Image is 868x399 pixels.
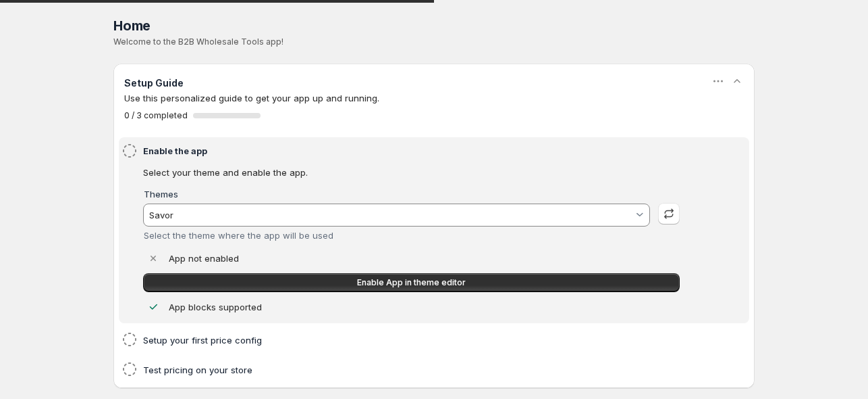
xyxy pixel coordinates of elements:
[113,18,151,34] span: Home
[144,189,178,199] label: Themes
[143,363,684,377] h4: Test pricing on your store
[357,277,466,288] span: Enable App in theme editor
[113,37,755,47] p: Welcome to the B2B Wholesale Tools app!
[143,144,684,158] h4: Enable the app
[169,252,239,265] p: App not enabled
[143,166,680,179] p: Select your theme and enable the app.
[143,273,680,292] a: Enable App in theme editor
[124,110,188,121] span: 0 / 3 completed
[144,230,651,241] div: Select the theme where the app will be used
[169,300,262,314] p: App blocks supported
[124,76,184,90] h3: Setup Guide
[124,91,744,105] p: Use this personalized guide to get your app up and running.
[143,333,684,347] h4: Setup your first price config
